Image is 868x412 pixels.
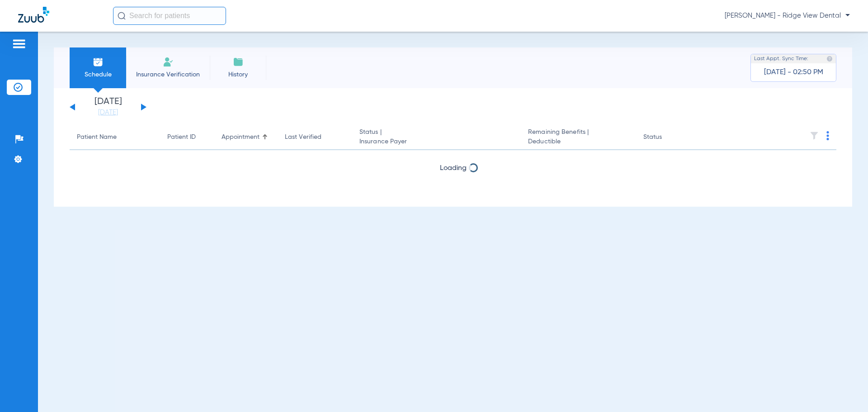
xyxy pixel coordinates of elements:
[359,137,514,147] span: Insurance Payer
[133,70,203,79] span: Insurance Verification
[167,133,196,142] div: Patient ID
[81,108,135,117] a: [DATE]
[163,57,174,67] img: Manual Insurance Verification
[528,137,628,147] span: Deductible
[233,57,244,67] img: History
[754,54,808,63] span: Last Appt. Sync Time:
[118,12,126,20] img: Search Icon
[826,131,829,140] img: group-dot-blue.svg
[222,133,270,142] div: Appointment
[352,125,521,150] th: Status |
[823,369,868,412] iframe: Chat Widget
[76,70,119,79] span: Schedule
[521,125,636,150] th: Remaining Benefits |
[77,133,117,142] div: Patient Name
[222,133,259,142] div: Appointment
[810,131,819,140] img: filter.svg
[167,133,207,142] div: Patient ID
[636,125,697,150] th: Status
[81,97,135,117] li: [DATE]
[725,11,850,20] span: [PERSON_NAME] - Ridge View Dental
[18,7,49,23] img: Zuub Logo
[12,38,26,49] img: hamburger-icon
[217,70,259,79] span: History
[285,133,321,142] div: Last Verified
[764,68,823,77] span: [DATE] - 02:50 PM
[113,7,226,25] input: Search for patients
[77,133,153,142] div: Patient Name
[93,57,104,67] img: Schedule
[826,56,833,62] img: last sync help info
[440,165,467,172] span: Loading
[285,133,345,142] div: Last Verified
